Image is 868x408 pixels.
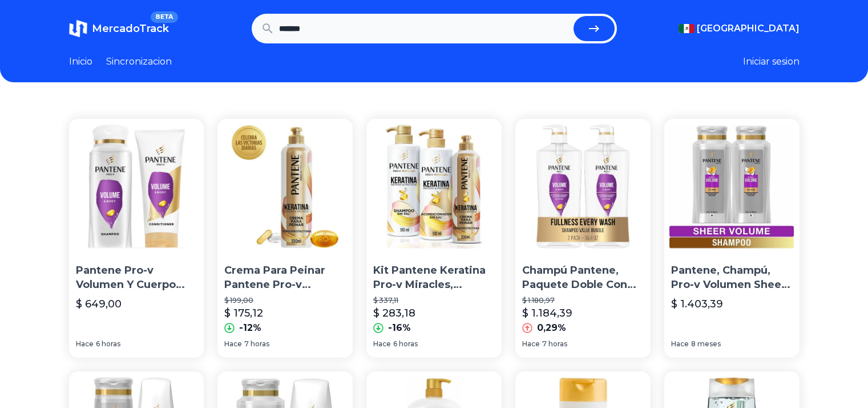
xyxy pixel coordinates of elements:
[664,119,800,358] a: Pantene, Champú, Pro-v Volumen Sheer Para Cabello Fino, 25,4Pantene, Champú, Pro-v Volumen Sheer ...
[373,263,495,292] p: Kit Pantene Keratina Pro-v Miracles, Shampoo, Acondicionador Para Cabello Y Crema Para Peinar, Re...
[522,305,572,321] p: $ 1.184,39
[217,119,353,254] img: Crema Para Peinar Pantene Pro-v Miracles Keratina Repara Y P
[69,19,87,38] img: MercadoTrack
[515,119,651,358] a: Champú Pantene, Paquete Doble Con Tratamiento Capilar, VolumChampú Pantene, Paquete Doble Con Tra...
[217,119,353,358] a: Crema Para Peinar Pantene Pro-v Miracles Keratina Repara Y PCrema Para Peinar Pantene Pro-v Mirac...
[542,339,567,349] span: 7 horas
[679,22,800,35] button: [GEOGRAPHIC_DATA]
[366,119,502,254] img: Kit Pantene Keratina Pro-v Miracles, Shampoo, Acondicionador Para Cabello Y Crema Para Peinar, Re...
[373,339,391,349] span: Hace
[76,263,197,292] p: Pantene Pro-v Volumen Y Cuerpo Champú + Acondicionador
[671,296,723,312] p: $ 1.403,39
[224,263,346,292] p: Crema Para Peinar Pantene Pro-v Miracles Keratina Repara Y P
[522,263,644,292] p: Champú Pantene, Paquete Doble Con Tratamiento Capilar, Volum
[244,339,269,349] span: 7 horas
[671,339,689,349] span: Hace
[224,296,346,305] p: $ 199,00
[373,296,495,305] p: $ 337,11
[697,22,800,35] span: [GEOGRAPHIC_DATA]
[393,339,418,349] span: 6 horas
[522,296,644,305] p: $ 1.180,97
[69,119,204,358] a: Pantene Pro-v Volumen Y Cuerpo Champú + Acondicionador Pantene Pro-v Volumen Y Cuerpo Champú + Ac...
[106,55,172,69] a: Sincronizacion
[92,22,169,35] span: MercadoTrack
[224,305,263,321] p: $ 175,12
[69,19,169,38] a: MercadoTrackBETA
[522,339,540,349] span: Hace
[76,296,122,312] p: $ 649,00
[515,119,651,254] img: Champú Pantene, Paquete Doble Con Tratamiento Capilar, Volum
[671,263,793,292] p: Pantene, Champú, Pro-v Volumen Sheer Para Cabello Fino, 25,4
[743,55,800,69] button: Iniciar sesion
[239,321,261,335] p: -12%
[388,321,411,335] p: -16%
[76,339,94,349] span: Hace
[373,305,415,321] p: $ 283,18
[366,119,502,358] a: Kit Pantene Keratina Pro-v Miracles, Shampoo, Acondicionador Para Cabello Y Crema Para Peinar, Re...
[537,321,566,335] p: 0,29%
[151,11,177,23] span: BETA
[664,119,800,254] img: Pantene, Champú, Pro-v Volumen Sheer Para Cabello Fino, 25,4
[69,119,204,254] img: Pantene Pro-v Volumen Y Cuerpo Champú + Acondicionador
[96,339,120,349] span: 6 horas
[679,24,695,33] img: Mexico
[69,55,92,69] a: Inicio
[691,339,721,349] span: 8 meses
[224,339,242,349] span: Hace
